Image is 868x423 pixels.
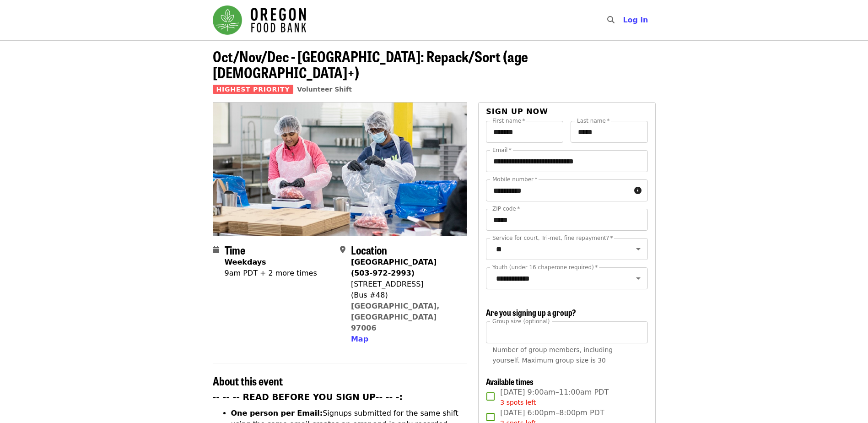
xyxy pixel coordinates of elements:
button: Log in [615,11,655,29]
strong: [GEOGRAPHIC_DATA] (503-972-2993) [351,258,437,277]
input: Email [486,150,647,172]
input: Mobile number [486,179,630,201]
a: Volunteer Shift [297,86,352,93]
span: Available times [486,375,534,387]
button: Open [632,243,645,255]
input: Last name [571,121,648,143]
label: Last name [577,118,609,124]
input: [object Object] [486,321,647,343]
span: Are you signing up a group? [486,306,576,318]
span: Number of group members, including yourself. Maximum group size is 30 [492,346,613,364]
span: Time [225,242,245,258]
button: Open [632,272,645,285]
label: Mobile number [492,177,537,182]
label: First name [492,118,525,124]
span: Group size (optional) [492,318,550,324]
img: Oregon Food Bank - Home [213,5,306,35]
span: 3 spots left [500,399,536,406]
span: Location [351,242,387,258]
i: map-marker-alt icon [340,245,345,254]
div: (Bus #48) [351,290,460,301]
i: calendar icon [213,245,219,254]
span: Oct/Nov/Dec - [GEOGRAPHIC_DATA]: Repack/Sort (age [DEMOGRAPHIC_DATA]+) [213,45,528,83]
strong: One person per Email: [231,409,323,418]
span: Map [351,335,368,343]
button: Map [351,334,368,345]
span: Log in [623,16,648,24]
label: Email [492,147,512,153]
input: First name [486,121,563,143]
div: 9am PDT + 2 more times [225,268,317,279]
i: circle-info icon [634,186,642,195]
input: ZIP code [486,209,647,231]
input: Search [620,9,627,31]
span: About this event [213,373,283,389]
label: Youth (under 16 chaperone required) [492,265,598,270]
label: ZIP code [492,206,520,211]
div: [STREET_ADDRESS] [351,279,460,290]
label: Service for court, Tri-met, fine repayment? [492,235,613,241]
span: Highest Priority [213,85,294,94]
strong: Weekdays [225,258,266,266]
span: [DATE] 9:00am–11:00am PDT [500,387,609,407]
a: [GEOGRAPHIC_DATA], [GEOGRAPHIC_DATA] 97006 [351,302,440,332]
span: Sign up now [486,107,548,116]
img: Oct/Nov/Dec - Beaverton: Repack/Sort (age 10+) organized by Oregon Food Bank [213,103,467,235]
strong: -- -- -- READ BEFORE YOU SIGN UP-- -- -: [213,392,403,402]
i: search icon [607,16,615,24]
